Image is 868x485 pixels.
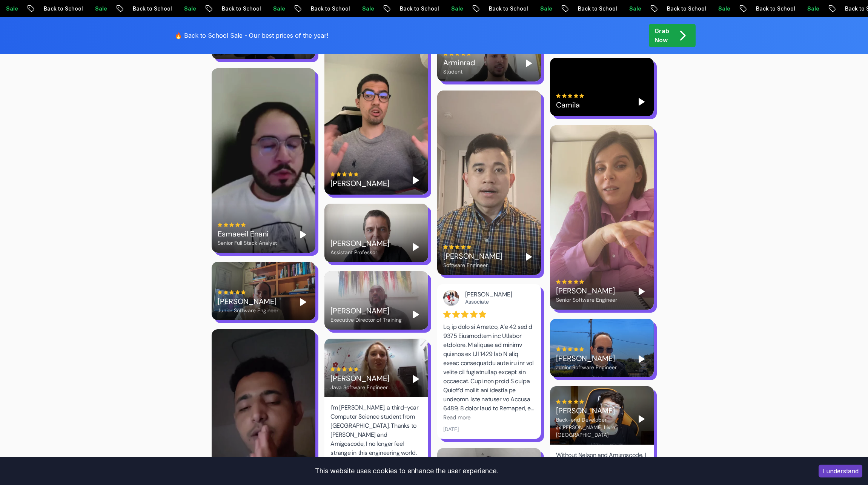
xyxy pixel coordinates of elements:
[523,57,535,69] button: Play
[330,403,422,457] div: I'm [PERSON_NAME], a third-year Computer Science student from [GEOGRAPHIC_DATA]. Thanks to [PERSO...
[443,57,475,68] div: Arminrad
[297,229,309,241] button: Play
[218,307,278,314] div: Junior Software Engineer
[175,31,328,40] p: 🔥 Back to School Sale - Our best prices of the year!
[210,5,261,12] p: Back to School
[556,353,617,364] div: [PERSON_NAME]
[330,305,402,316] div: [PERSON_NAME]
[83,5,108,12] p: Sale
[330,238,389,249] div: [PERSON_NAME]
[330,249,389,256] div: Assistant Professor
[636,413,648,425] button: Play
[297,296,309,308] button: Play
[556,100,585,110] div: Camila
[707,5,731,12] p: Sale
[172,5,197,12] p: Sale
[556,285,617,296] div: [PERSON_NAME]
[299,5,350,12] p: Back to School
[556,405,630,416] div: [PERSON_NAME]
[330,373,389,384] div: [PERSON_NAME]
[618,5,642,12] p: Sale
[218,239,277,247] div: Senior Full Stack Analyst
[556,416,630,439] div: Back-end Developer @[PERSON_NAME] Livre [GEOGRAPHIC_DATA]
[330,316,402,324] div: Executive Director of Training
[566,5,618,12] p: Back to School
[636,353,648,365] button: Play
[330,384,389,391] div: Java Software Engineer
[330,178,389,189] div: [PERSON_NAME]
[261,5,286,12] p: Sale
[410,174,422,186] button: Play
[6,463,807,479] div: This website uses cookies to enhance the user experience.
[410,373,422,385] button: Play
[654,26,669,45] p: Grab Now
[523,251,535,263] button: Play
[439,5,464,12] p: Sale
[465,298,529,305] div: Associate
[121,5,172,12] p: Back to School
[350,5,375,12] p: Sale
[655,5,707,12] p: Back to School
[443,261,502,269] div: Software Engineer
[443,68,475,75] div: Student
[443,414,471,421] span: Read more
[410,308,422,321] button: Play
[636,285,648,298] button: Play
[556,364,617,371] div: Junior Software Engineer
[556,296,617,304] div: Senior Software Engineer
[819,465,862,477] button: Accept cookies
[32,5,83,12] p: Back to School
[388,5,439,12] p: Back to School
[636,96,648,108] button: Play
[796,5,820,12] p: Sale
[528,5,553,12] p: Sale
[443,322,535,413] div: Lo, ip dolo si Ametco, A’e 42 sed d 9375 Eiusmodtem inc Utlabor etdolore. M aliquae ad minimv qui...
[477,5,528,12] p: Back to School
[218,296,278,307] div: [PERSON_NAME]
[218,229,277,239] div: Esmaeeil Enani
[443,425,459,433] div: [DATE]
[443,413,471,422] button: Read more
[410,241,422,253] button: Play
[443,251,502,261] div: [PERSON_NAME]
[465,291,529,298] div: [PERSON_NAME]
[744,5,796,12] p: Back to School
[443,290,459,306] img: Bianca Navey avatar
